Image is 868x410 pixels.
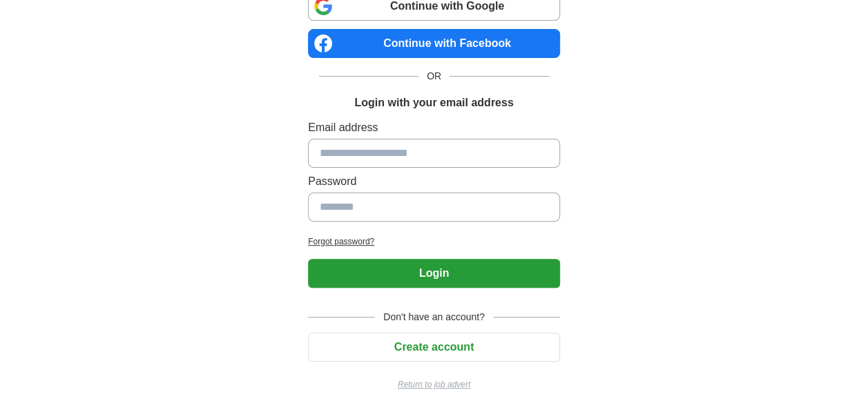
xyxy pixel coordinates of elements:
[375,310,493,324] span: Don't have an account?
[308,378,560,391] a: Return to job advert
[308,29,560,58] a: Continue with Facebook
[308,173,560,190] label: Password
[418,69,450,84] span: OR
[308,333,560,362] button: Create account
[354,95,513,111] h1: Login with your email address
[308,341,560,353] a: Create account
[308,119,560,136] label: Email address
[308,259,560,288] button: Login
[308,235,560,248] a: Forgot password?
